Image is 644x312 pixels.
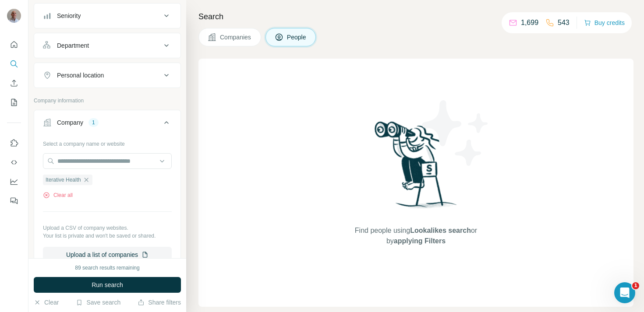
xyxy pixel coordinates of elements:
button: Enrich CSV [7,75,21,91]
div: Seniority [57,11,81,20]
img: Avatar [7,9,21,23]
span: applying Filters [394,237,446,245]
button: Seniority [34,5,180,26]
span: Find people using or by [346,225,486,246]
p: 1,699 [521,18,538,28]
button: My lists [7,95,21,110]
button: Clear all [43,191,73,199]
span: Run search [92,280,123,289]
button: Buy credits [584,17,625,29]
div: 1 [88,119,99,126]
div: Personal location [57,71,104,80]
button: Run search [34,277,181,293]
span: People [287,33,307,42]
div: Select a company name or website [43,137,172,148]
button: Feedback [7,193,21,209]
p: Upload a CSV of company websites. [43,224,172,232]
button: Quick start [7,37,21,53]
span: 1 [632,282,639,289]
button: Clear [34,298,59,307]
button: Save search [76,298,120,307]
span: Lookalikes search [410,227,471,234]
button: Share filters [138,298,181,307]
button: Use Surfe on LinkedIn [7,135,21,151]
button: Upload a list of companies [43,247,172,263]
button: Search [7,56,21,72]
iframe: Intercom live chat [614,282,635,303]
div: 89 search results remaining [75,264,139,272]
img: Surfe Illustration - Woman searching with binoculars [371,119,462,217]
div: Company [57,118,83,127]
p: 543 [558,18,570,28]
button: Use Surfe API [7,154,21,170]
span: Companies [220,33,252,42]
p: Company information [34,97,181,105]
img: Surfe Illustration - Stars [416,94,495,172]
div: Department [57,41,89,50]
button: Personal location [34,65,180,86]
button: Company1 [34,112,180,137]
h4: Search [198,11,633,23]
span: Iterative Health [46,176,81,184]
button: Department [34,35,180,56]
p: Your list is private and won't be saved or shared. [43,232,172,240]
button: Dashboard [7,174,21,189]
